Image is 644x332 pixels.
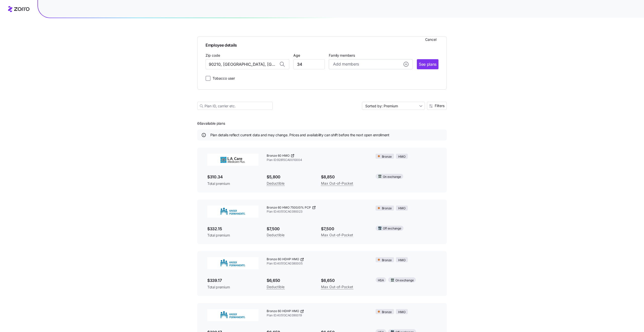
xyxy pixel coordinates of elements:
[425,37,436,42] span: Cancel
[378,278,384,283] span: HSA
[419,61,436,68] span: See plans
[383,175,401,179] span: On exchange
[321,174,367,180] span: $8,850
[267,284,285,290] span: Deductible
[293,53,300,58] label: Age
[321,232,353,238] span: Max Out-of-Pocket
[197,102,273,110] input: Plan ID, carrier etc.
[210,132,389,138] span: Plan details reflect current data and may change. Prices and availability can shift before the ne...
[267,309,299,313] span: Bronze 60 HDHP HMO
[211,76,235,82] label: Tobacco user
[398,258,405,263] span: HMO
[329,53,413,58] span: Family members
[321,226,367,232] span: $7,500
[333,61,359,68] span: Add members
[321,277,367,284] span: $6,650
[267,174,313,180] span: $5,800
[207,181,259,186] span: Total premium
[293,59,325,69] input: Age
[207,206,259,218] img: Kaiser Permanente
[398,154,405,159] span: HMO
[206,41,438,48] span: Employee details
[427,102,447,110] button: Filters
[197,121,225,126] span: 66 available plans
[267,158,368,162] span: Plan ID: 92815CA0010004
[207,233,259,238] span: Total premium
[383,226,401,231] span: Off exchange
[382,206,392,211] span: Bronze
[404,62,409,67] svg: add icon
[207,257,259,269] img: Kaiser Permanente
[321,284,353,290] span: Max Out-of-Pocket
[329,59,413,69] button: Add membersadd icon
[382,258,392,263] span: Bronze
[206,53,220,58] label: Zip code
[207,154,259,166] img: L.A. Care Health Plan
[395,278,414,283] span: On exchange
[267,226,313,232] span: $7,500
[206,59,289,69] input: Zip code
[267,257,299,261] span: Bronze 60 HDHP HMO
[362,102,425,110] input: Sort by
[267,154,290,158] span: Bronze 60 HMO
[207,285,259,290] span: Total premium
[423,36,438,44] button: Cancel
[267,261,368,266] span: Plan ID: 40513CA0380005
[207,309,259,321] img: Kaiser Permanente
[207,174,259,180] span: $310.34
[435,104,445,108] span: Filters
[207,277,259,284] span: $339.17
[207,226,259,232] span: $332.15
[267,180,285,186] span: Deductible
[267,277,313,284] span: $6,650
[267,206,311,210] span: Bronze 60 HMO 7500/0% PCP
[267,210,368,214] span: Plan ID: 40513CA0390023
[267,232,285,238] span: Deductible
[398,310,405,315] span: HMO
[417,59,438,70] button: See plans
[267,313,368,318] span: Plan ID: 40513CA0390019
[382,310,392,315] span: Bronze
[398,206,405,211] span: HMO
[321,180,353,186] span: Max Out-of-Pocket
[382,154,392,159] span: Bronze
